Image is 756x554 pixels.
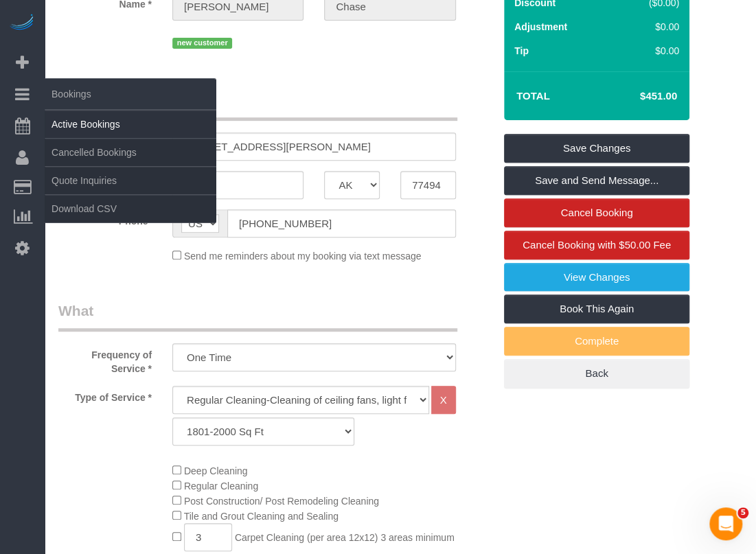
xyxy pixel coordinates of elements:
div: $0.00 [615,44,679,58]
a: Cancelled Bookings [45,139,216,166]
a: View Changes [504,263,689,292]
h4: $451.00 [599,91,677,102]
div: $0.00 [615,20,679,34]
label: Tip [514,44,529,58]
iframe: Intercom live chat [709,507,742,540]
a: Quote Inquiries [45,167,216,194]
input: Zip Code* [400,171,456,199]
a: Save and Send Message... [504,166,689,195]
legend: Where [58,90,457,121]
label: Type of Service * [48,386,162,404]
a: Active Bookings [45,111,216,138]
label: Frequency of Service * [48,343,162,376]
span: Post Construction/ Post Remodeling Cleaning [184,496,379,507]
span: Bookings [45,78,216,110]
span: 5 [737,507,748,518]
a: Back [504,359,689,388]
span: Carpet Cleaning (per area 12x12) 3 areas minimum [235,532,455,543]
a: Download CSV [45,195,216,222]
a: Book This Again [504,295,689,323]
a: Save Changes [504,134,689,163]
span: Tile and Grout Cleaning and Sealing [184,511,339,522]
strong: Total [516,90,550,102]
span: new customer [172,38,232,49]
span: Deep Cleaning [184,465,248,476]
img: Automaid Logo [8,14,36,33]
span: Regular Cleaning [184,481,258,492]
input: City* [172,171,303,199]
input: Phone* [227,209,456,238]
label: Adjustment [514,20,567,34]
span: Send me reminders about my booking via text message [184,251,422,262]
a: Cancel Booking with $50.00 Fee [504,231,689,259]
legend: What [58,301,457,332]
a: Cancel Booking [504,198,689,227]
ul: Bookings [45,110,216,223]
span: Cancel Booking with $50.00 Fee [523,239,671,251]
